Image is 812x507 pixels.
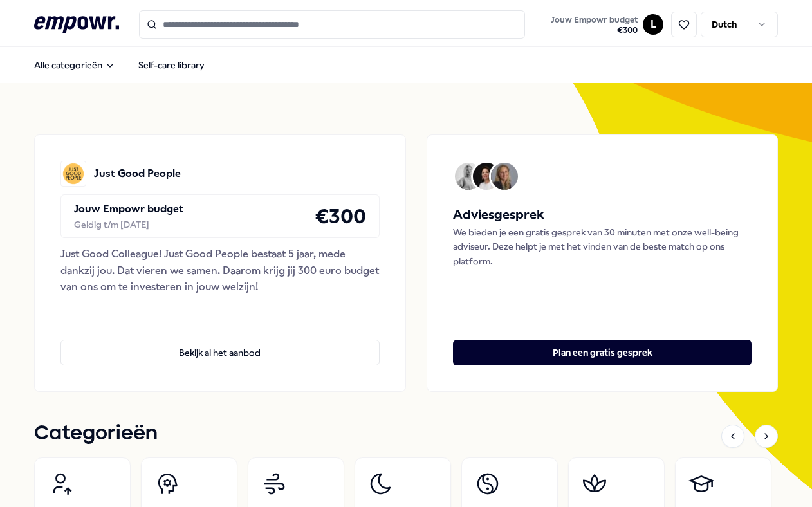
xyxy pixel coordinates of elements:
[139,10,525,39] input: Search for products, categories or subcategories
[548,12,640,38] button: Jouw Empowr budget€300
[94,165,181,182] p: Just Good People
[60,246,380,295] div: Just Good Colleague! Just Good People bestaat 5 jaar, mede dankzij jou. Dat vieren we samen. Daar...
[60,161,86,187] img: Just Good People
[74,201,183,217] p: Jouw Empowr budget
[60,340,380,365] button: Bekijk al het aanbod
[643,14,663,35] button: L
[455,163,482,190] img: Avatar
[315,200,366,232] h4: € 300
[34,418,158,450] h1: Categorieën
[453,205,752,225] h5: Adviesgesprek
[60,319,380,365] a: Bekijk al het aanbod
[24,52,125,78] button: Alle categorieën
[453,225,752,268] p: We bieden je een gratis gesprek van 30 minuten met onze well-being adviseur. Deze helpt je met he...
[128,52,215,78] a: Self-care library
[74,217,183,232] div: Geldig t/m [DATE]
[551,15,638,25] span: Jouw Empowr budget
[24,52,215,78] nav: Main
[491,163,518,190] img: Avatar
[453,340,752,365] button: Plan een gratis gesprek
[473,163,500,190] img: Avatar
[551,25,638,35] span: € 300
[546,11,643,38] a: Jouw Empowr budget€300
